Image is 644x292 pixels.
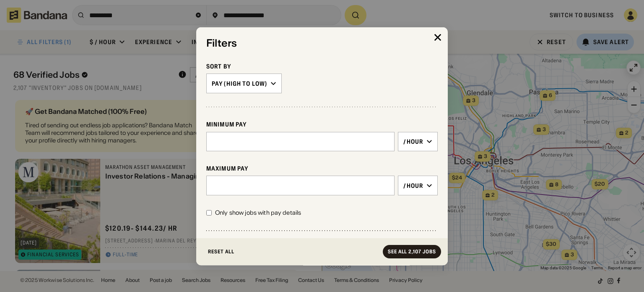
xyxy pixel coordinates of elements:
div: Reset All [208,249,234,254]
div: /hour [403,182,423,189]
div: /hour [403,137,423,145]
div: Filters [206,37,438,49]
div: Only show jobs with pay details [215,208,301,217]
div: Pay (High to Low) [212,79,267,87]
div: See all 2,107 jobs [388,249,436,254]
div: Minimum Pay [206,121,438,128]
div: Sort By [206,63,438,70]
div: Maximum Pay [206,165,438,172]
